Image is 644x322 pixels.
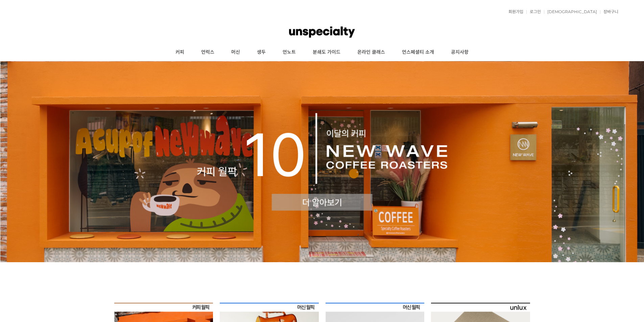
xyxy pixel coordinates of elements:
[304,44,349,61] a: 분쇄도 가이드
[193,44,223,61] a: 언럭스
[443,44,477,61] a: 공지사항
[289,22,355,42] img: 언스페셜티 몰
[505,10,523,14] a: 회원가입
[526,10,541,14] a: 로그인
[248,44,274,61] a: 생두
[544,10,597,14] a: [DEMOGRAPHIC_DATA]
[274,44,304,61] a: 언노트
[223,44,248,61] a: 머신
[349,44,393,61] a: 온라인 클래스
[600,10,618,14] a: 장바구니
[393,44,443,61] a: 언스페셜티 소개
[167,44,193,61] a: 커피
